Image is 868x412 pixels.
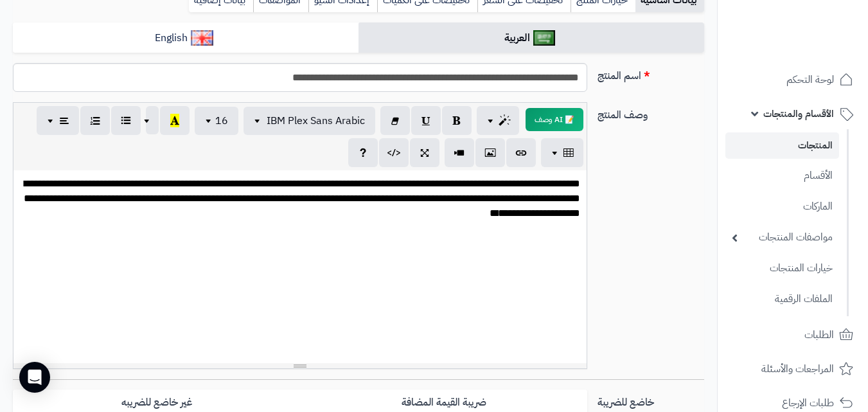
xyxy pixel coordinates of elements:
[359,22,704,54] a: العربية
[725,132,839,159] a: المنتجات
[725,64,860,95] a: لوحة التحكم
[786,71,834,89] span: لوحة التحكم
[13,22,359,54] a: English
[781,34,856,61] img: logo-2.png
[592,63,709,84] label: اسم المنتج
[763,105,834,123] span: الأقسام والمنتجات
[19,362,50,393] div: Open Intercom Messenger
[592,102,709,123] label: وصف المنتج
[215,113,228,129] span: 16
[267,113,365,129] span: IBM Plex Sans Arabic
[191,30,213,46] img: English
[725,162,839,190] a: الأقسام
[195,107,238,135] button: 16
[725,354,860,384] a: المراجعات والأسئلة
[725,285,839,313] a: الملفات الرقمية
[804,326,834,344] span: الطلبات
[725,224,839,251] a: مواصفات المنتجات
[761,360,834,378] span: المراجعات والأسئلة
[244,107,375,135] button: IBM Plex Sans Arabic
[526,108,583,131] button: 📝 AI وصف
[782,394,834,412] span: طلبات الإرجاع
[725,255,839,282] a: خيارات المنتجات
[592,390,709,410] label: خاضع للضريبة
[725,193,839,220] a: الماركات
[725,319,860,350] a: الطلبات
[533,30,556,46] img: العربية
